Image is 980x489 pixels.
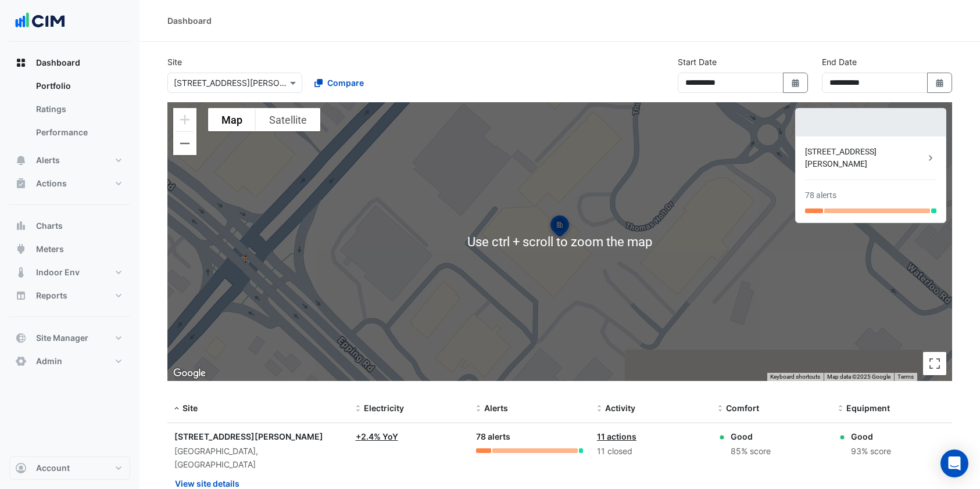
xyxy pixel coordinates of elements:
span: Equipment [846,403,890,413]
span: Compare [327,77,364,89]
div: Open Intercom Messenger [940,450,968,477]
app-icon: Admin [15,355,27,367]
app-icon: Reports [15,290,27,301]
div: 85% score [731,445,771,458]
span: Electricity [364,403,404,413]
div: [STREET_ADDRESS][PERSON_NAME] [174,430,342,443]
span: Site [183,403,198,413]
div: 93% score [851,445,891,458]
app-icon: Dashboard [15,57,27,69]
div: Good [731,430,771,443]
app-icon: Alerts [15,154,27,166]
button: Indoor Env [9,261,130,284]
span: Actions [36,178,67,189]
span: Alerts [484,403,508,413]
img: Google [170,366,209,381]
span: Dashboard [36,57,80,69]
div: Good [851,430,891,443]
button: Actions [9,172,130,195]
button: Account [9,456,130,480]
a: Ratings [27,98,130,121]
span: Site Manager [36,332,88,344]
span: Meters [36,243,64,255]
button: Meters [9,238,130,261]
app-icon: Indoor Env [15,267,27,278]
span: Reports [36,290,67,301]
a: Open this area in Google Maps (opens a new window) [170,366,209,381]
button: Alerts [9,149,130,172]
button: Keyboard shortcuts [770,373,820,381]
fa-icon: Select Date [791,78,801,88]
a: +2.4% YoY [356,432,398,441]
button: Site Manager [9,326,130,350]
button: Admin [9,350,130,373]
div: 78 alerts [476,430,583,444]
label: End Date [822,56,857,68]
button: Charts [9,214,130,238]
div: Dashboard [9,74,130,149]
span: Alerts [36,154,60,166]
button: Zoom out [173,132,196,155]
span: Admin [36,355,62,367]
button: Compare [307,73,371,93]
div: 11 closed [597,445,704,458]
a: Terms [897,373,914,380]
fa-icon: Select Date [935,78,945,88]
a: Portfolio [27,74,130,98]
button: Show satellite imagery [256,108,320,131]
span: Account [36,462,70,474]
app-icon: Charts [15,220,27,232]
button: Reports [9,284,130,307]
app-icon: Meters [15,243,27,255]
app-icon: Site Manager [15,332,27,344]
button: Dashboard [9,51,130,74]
button: Toggle fullscreen view [923,352,946,375]
span: Activity [605,403,635,413]
app-icon: Actions [15,178,27,189]
a: Performance [27,121,130,144]
a: 11 actions [597,432,636,441]
div: Dashboard [167,15,212,27]
span: Indoor Env [36,267,80,278]
span: Comfort [726,403,759,413]
button: Zoom in [173,108,196,131]
img: site-pin-selected.svg [547,214,573,242]
label: Start Date [678,56,717,68]
div: 78 alerts [805,189,836,202]
div: [STREET_ADDRESS][PERSON_NAME] [805,146,925,170]
button: Show street map [208,108,256,131]
span: Charts [36,220,63,232]
div: [GEOGRAPHIC_DATA], [GEOGRAPHIC_DATA] [174,445,342,472]
img: Company Logo [14,9,66,33]
label: Site [167,56,182,68]
span: Map data ©2025 Google [827,373,890,380]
